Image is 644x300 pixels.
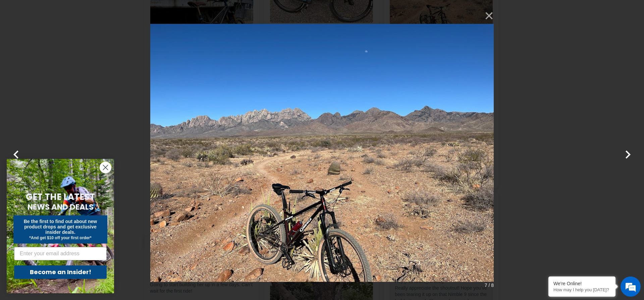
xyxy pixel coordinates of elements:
img: d_696896380_company_1647369064580_696896380 [21,34,38,50]
div: Chat with us now [45,38,123,46]
textarea: Type your message and hit 'Enter' [3,183,128,207]
span: 7 / 8 [485,281,494,290]
img: User picture [150,8,494,293]
input: Enter your email address [14,247,107,260]
div: We're Online! [553,281,610,286]
button: Become an Insider! [14,265,107,279]
span: Be the first to find out about new product drops and get exclusive insider deals. [24,219,97,235]
button: Close dialog [100,162,111,173]
span: We're online! [39,85,93,153]
button: Next (Right arrow key) [620,142,636,158]
button: Previous (Left arrow key) [8,142,24,158]
span: GET THE LATEST [26,191,95,203]
span: *And get $10 off your first order* [29,235,91,240]
div: Minimize live chat window [110,3,126,19]
span: NEWS AND DEALS [28,202,94,212]
div: Navigation go back [7,37,17,47]
p: How may I help you today? [553,287,610,292]
button: × [478,8,494,24]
